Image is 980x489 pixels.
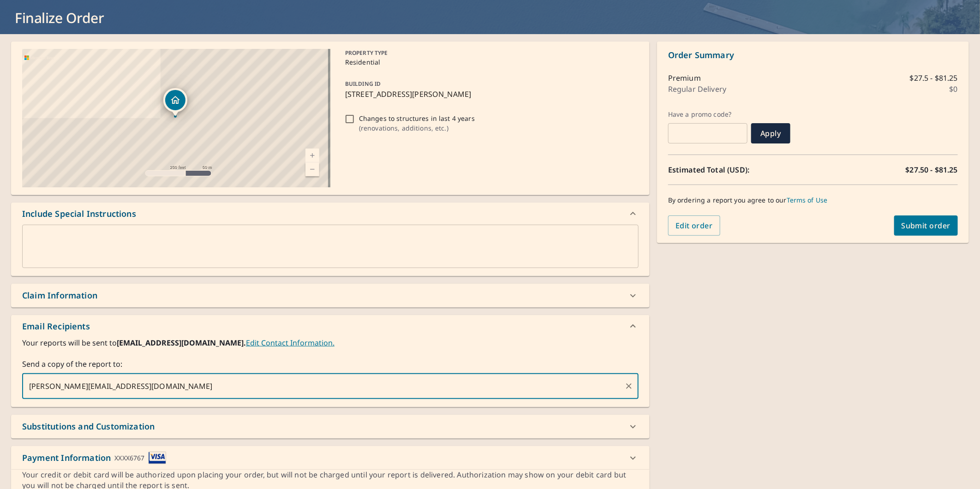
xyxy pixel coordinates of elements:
[910,72,958,83] p: $27.5 - $81.25
[759,128,783,138] span: Apply
[359,113,475,123] p: Changes to structures in last 4 years
[668,72,701,83] p: Premium
[22,420,155,433] div: Substitutions and Customization
[359,123,475,133] p: ( renovations, additions, etc. )
[22,289,97,302] div: Claim Information
[345,49,635,57] p: PROPERTY TYPE
[622,380,635,393] button: Clear
[668,215,720,236] button: Edit order
[668,110,747,119] label: Have a promo code?
[149,452,166,464] img: cardImage
[11,315,650,337] div: Email Recipients
[675,221,713,231] span: Edit order
[11,203,650,225] div: Include Special Instructions
[22,452,166,464] div: Payment Information
[668,196,958,204] p: By ordering a report you agree to our
[22,320,90,333] div: Email Recipients
[11,8,969,27] h1: Finalize Order
[22,208,136,220] div: Include Special Instructions
[345,80,381,88] p: BUILDING ID
[114,452,144,464] div: XXXX6767
[751,123,790,143] button: Apply
[117,338,246,348] b: [EMAIL_ADDRESS][DOMAIN_NAME].
[894,215,958,236] button: Submit order
[345,57,635,67] p: Residential
[305,162,319,176] a: Current Level 17, Zoom Out
[11,446,650,470] div: Payment InformationXXXX6767cardImage
[246,338,335,348] a: EditContactInfo
[902,221,951,231] span: Submit order
[668,164,813,175] p: Estimated Total (USD):
[163,88,187,117] div: Dropped pin, building 1, Residential property, 56 Oakhurst Rd Matteson, IL 60443
[11,415,650,438] div: Substitutions and Customization
[11,284,650,307] div: Claim Information
[345,89,635,100] p: [STREET_ADDRESS][PERSON_NAME]
[668,83,726,95] p: Regular Delivery
[906,164,958,175] p: $27.50 - $81.25
[668,49,958,61] p: Order Summary
[787,196,828,204] a: Terms of Use
[22,337,639,348] label: Your reports will be sent to
[22,358,639,370] label: Send a copy of the report to:
[950,83,958,95] p: $0
[305,149,319,162] a: Current Level 17, Zoom In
